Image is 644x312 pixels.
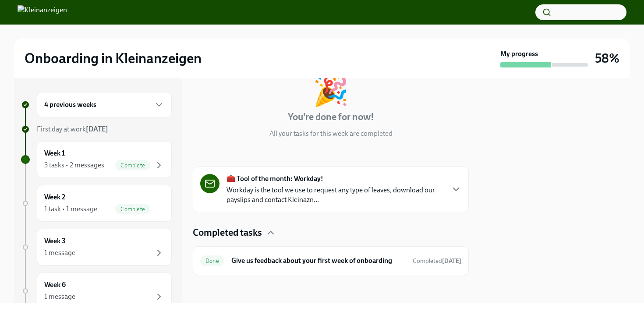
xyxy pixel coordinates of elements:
[595,50,619,66] h3: 58%
[44,292,75,301] div: 1 message
[193,226,469,239] div: Completed tasks
[44,248,75,258] div: 1 message
[21,273,172,309] a: Week 61 message
[413,257,461,265] span: Completed
[37,125,108,133] span: First day at work
[44,192,65,202] h6: Week 2
[21,185,172,222] a: Week 21 task • 1 messageComplete
[44,160,104,170] div: 3 tasks • 2 messages
[413,257,461,265] span: September 7th, 2025 21:07
[193,226,262,239] h4: Completed tasks
[21,229,172,266] a: Week 31 message
[200,258,224,264] span: Done
[115,162,150,169] span: Complete
[25,50,202,67] h2: Onboarding in Kleinanzeigen
[44,236,66,246] h6: Week 3
[21,141,172,178] a: Week 13 tasks • 2 messagesComplete
[313,76,349,105] div: 🎉
[269,129,393,138] p: All your tasks for this week are completed
[44,149,65,158] h6: Week 1
[115,206,150,213] span: Complete
[18,5,67,19] img: Kleinanzeigen
[86,125,108,133] strong: [DATE]
[231,256,406,266] h6: Give us feedback about your first week of onboarding
[44,280,66,290] h6: Week 6
[200,254,461,268] a: DoneGive us feedback about your first week of onboardingCompleted[DATE]
[288,110,374,124] h4: You're done for now!
[21,124,172,134] a: First day at work[DATE]
[37,92,172,117] div: 4 previous weeks
[44,100,96,110] h6: 4 previous weeks
[44,204,97,214] div: 1 task • 1 message
[226,174,323,184] strong: 🧰 Tool of the month: Workday!
[226,185,444,205] p: Workday is the tool we use to request any type of leaves, download our payslips and contact Klein...
[442,257,461,265] strong: [DATE]
[500,49,538,59] strong: My progress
